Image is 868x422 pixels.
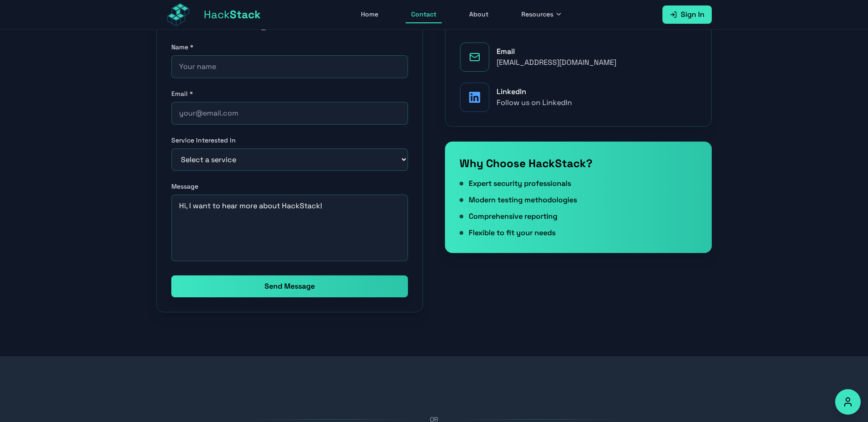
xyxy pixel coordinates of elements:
[355,6,384,23] a: Home
[497,46,616,57] div: Email
[204,7,261,22] span: Hack
[460,83,697,112] a: LinkedInFollow us on LinkedIn
[469,195,577,206] span: Modern testing methodologies
[171,275,408,297] button: Send Message
[469,211,557,222] span: Comprehensive reporting
[171,89,408,98] label: Email *
[662,5,712,24] a: Sign In
[171,102,408,125] input: your@email.com
[406,6,442,23] a: Contact
[171,136,408,145] label: Service Interested In
[497,97,572,108] div: Follow us on LinkedIn
[469,178,571,189] span: Expert security professionals
[516,6,568,23] button: Resources
[464,6,494,23] a: About
[681,9,704,20] span: Sign In
[460,156,697,171] h3: Why Choose HackStack?
[521,10,553,19] span: Resources
[171,42,408,52] label: Name *
[460,42,697,72] a: Email[EMAIL_ADDRESS][DOMAIN_NAME]
[171,195,408,261] textarea: Hi, I want to hear more about HackStack!
[171,182,408,191] label: Message
[230,7,261,21] span: Stack
[835,389,861,415] button: Accessibility Options
[497,57,616,68] div: [EMAIL_ADDRESS][DOMAIN_NAME]
[171,55,408,78] input: Your name
[497,86,572,97] div: LinkedIn
[469,227,556,238] span: Flexible to fit your needs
